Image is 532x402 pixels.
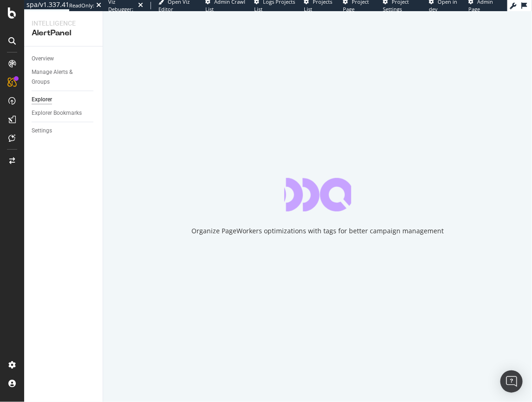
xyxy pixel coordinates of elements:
[32,67,87,87] div: Manage Alerts & Groups
[32,54,96,64] a: Overview
[32,126,52,136] div: Settings
[500,370,523,393] div: Open Intercom Messenger
[32,108,82,118] div: Explorer Bookmarks
[69,2,94,9] div: ReadOnly:
[32,67,96,87] a: Manage Alerts & Groups
[284,178,351,211] div: animation
[32,28,95,39] div: AlertPanel
[32,95,52,105] div: Explorer
[32,19,95,28] div: Intelligence
[32,54,54,64] div: Overview
[32,108,96,118] a: Explorer Bookmarks
[32,126,96,136] a: Settings
[32,95,96,105] a: Explorer
[191,226,444,236] div: Organize PageWorkers optimizations with tags for better campaign management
